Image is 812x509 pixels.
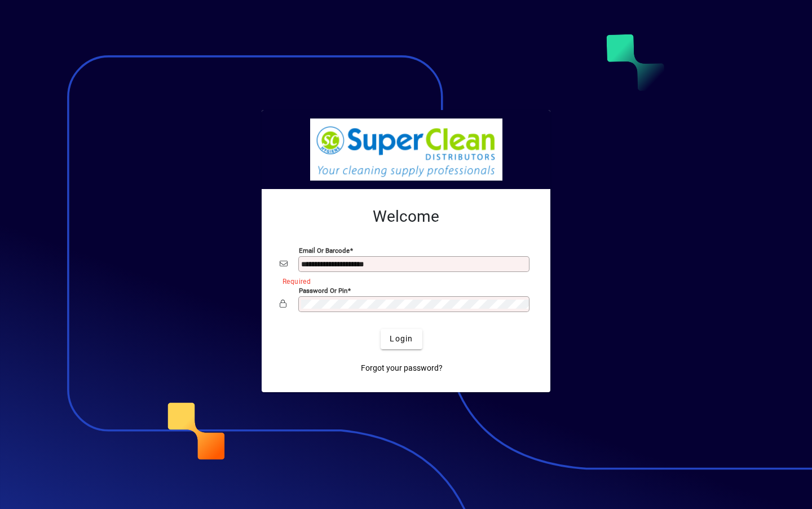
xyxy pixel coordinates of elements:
span: Login [390,333,413,345]
mat-error: Required [283,275,523,287]
mat-label: Email or Barcode [299,246,350,254]
span: Forgot your password? [361,362,443,374]
a: Forgot your password? [356,358,447,379]
button: Login [381,329,422,349]
h2: Welcome [280,207,532,226]
mat-label: Password or Pin [299,286,347,294]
